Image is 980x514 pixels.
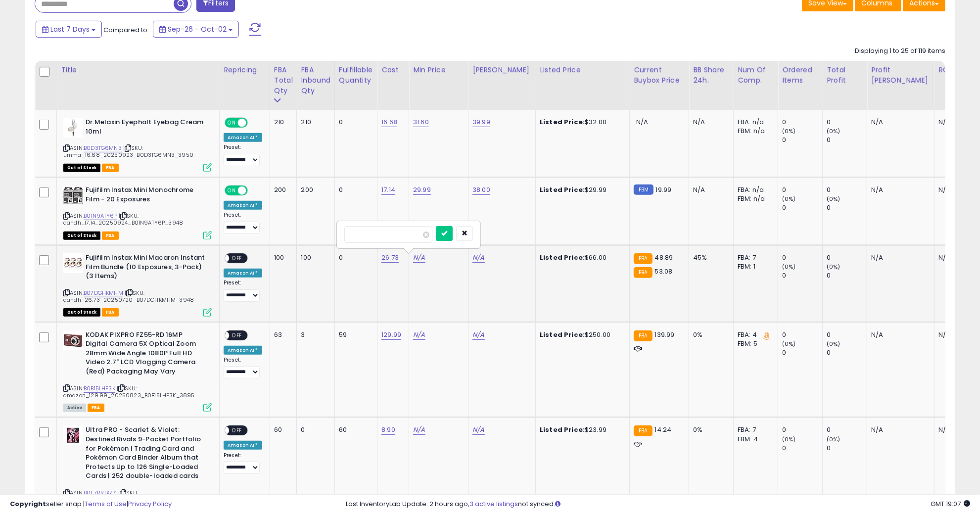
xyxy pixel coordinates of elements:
span: ON [226,119,238,127]
a: 26.73 [381,253,399,263]
div: FBM: n/a [738,194,770,203]
div: 59 [339,330,370,339]
span: | SKU: dandh_17.14_20250924_B01N9ATY6P_3948 [63,212,183,227]
div: 0 [827,425,867,434]
div: $250.00 [540,330,622,339]
span: OFF [229,254,245,263]
div: N/A [938,253,971,262]
div: N/A [938,330,971,339]
b: Listed Price: [540,253,585,262]
div: Preset: [224,452,262,474]
small: (0%) [827,127,840,135]
span: 14.24 [655,425,672,434]
div: ASIN: [63,118,212,171]
div: Amazon AI * [224,346,262,355]
div: 210 [301,118,327,127]
img: 51tOqBd3tNL._SL40_.jpg [63,253,83,273]
div: N/A [693,118,726,127]
div: 0 [782,253,822,262]
div: FBA Total Qty [274,65,293,96]
div: FBA: 7 [738,253,770,262]
div: FBM: n/a [738,127,770,136]
small: FBA [634,267,652,278]
div: 0 [782,444,822,453]
div: 0 [782,348,822,357]
span: ON [226,187,238,195]
div: Cost [381,65,405,75]
span: 19.99 [656,185,672,194]
div: $66.00 [540,253,622,262]
div: FBA: n/a [738,186,770,194]
span: 48.89 [655,253,673,262]
div: FBM: 1 [738,262,770,271]
div: Last InventoryLab Update: 2 hours ago, not synced. [346,500,970,509]
div: Total Profit [827,65,863,86]
div: N/A [938,118,971,127]
span: | SKU: dandh_26.73_20250720_B07DGHKMHM_3948 [63,289,194,304]
div: 0 [827,136,867,144]
a: B07DGHKMHM [84,289,123,297]
div: 100 [274,253,289,262]
div: 45% [693,253,726,262]
a: Terms of Use [85,499,127,509]
span: N/A [636,117,648,127]
div: 0 [827,444,867,453]
div: Listed Price [540,65,625,75]
div: BB Share 24h. [693,65,729,86]
span: All listings that are currently out of stock and unavailable for purchase on Amazon [63,232,100,240]
div: 0 [339,118,370,127]
div: Ordered Items [782,65,818,86]
a: 39.99 [472,117,490,127]
b: Dr.Melaxin Eyephalt Eyebag Cream 10ml [86,118,206,139]
button: Last 7 Days [36,21,102,38]
img: 31g7NRfSyNL._SL40_.jpg [63,118,83,138]
div: N/A [871,186,927,194]
div: 0 [827,253,867,262]
a: N/A [413,330,425,340]
a: 38.00 [472,185,490,195]
div: 0 [827,348,867,357]
span: 53.08 [655,267,673,276]
div: Current Buybox Price [634,65,685,86]
div: 0% [693,425,726,434]
button: Sep-26 - Oct-02 [153,21,239,38]
small: (0%) [827,340,840,348]
small: FBM [634,185,653,195]
div: ROI [938,65,975,75]
span: 139.99 [655,330,675,339]
div: N/A [871,330,927,339]
div: 0 [339,186,370,194]
small: FBA [634,425,652,436]
div: Preset: [224,212,262,234]
div: 0 [827,118,867,127]
b: Ultra PRO - Scarlet & Violet: Destined Rivals 9-Pocket Portfolio for Pokémon | Trading Card and P... [86,425,206,483]
div: Displaying 1 to 25 of 119 items [855,47,945,56]
a: 3 active listings [469,499,518,509]
a: 29.99 [413,185,431,195]
div: $29.99 [540,186,622,194]
span: OFF [229,426,245,435]
div: 0 [827,186,867,194]
span: All listings currently available for purchase on Amazon [63,404,86,412]
span: FBA [88,404,104,412]
span: | SKU: umma_16.68_20250923_B0D3TG6MN3_3950 [63,144,193,159]
div: FBM: 5 [738,339,770,348]
small: FBA [634,253,652,264]
div: 0 [339,253,370,262]
small: (0%) [782,127,796,135]
a: B0B15LHF3K [84,384,115,393]
strong: Copyright [10,499,46,509]
span: | SKU: amazon_129.99_20250823_B0B15LHF3K_3895 [63,384,194,399]
div: 3 [301,330,327,339]
span: OFF [246,119,262,127]
div: 0 [782,186,822,194]
div: 200 [301,186,327,194]
b: Listed Price: [540,330,585,339]
div: N/A [938,425,971,434]
div: Min Price [413,65,464,75]
div: FBA: n/a [738,118,770,127]
b: Listed Price: [540,185,585,194]
div: 200 [274,186,289,194]
div: 0 [782,136,822,144]
small: (0%) [827,195,840,203]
